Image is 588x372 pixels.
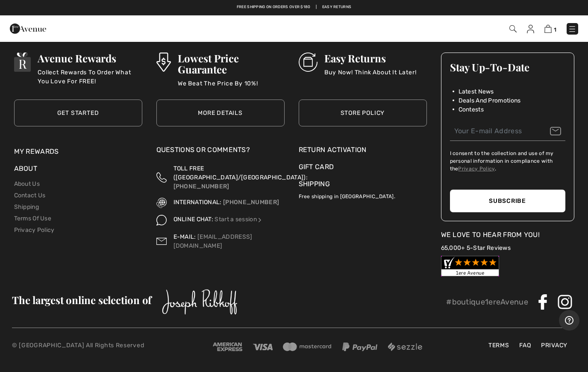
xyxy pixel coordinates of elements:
[299,145,427,155] a: Return Activation
[178,53,285,75] h3: Lowest Price Guarantee
[12,341,200,350] p: © [GEOGRAPHIC_DATA] All Rights Reserved
[450,149,565,173] label: I consent to the collection and use of my personal information in compliance with the .
[458,166,494,172] a: Privacy Policy
[257,217,263,223] img: Online Chat
[557,294,573,310] img: Instagram
[215,216,263,223] a: Start a session
[173,199,222,206] span: INTERNATIONAL:
[14,147,59,155] a: My Rewards
[14,215,52,222] a: Terms Of Use
[441,256,499,276] img: Customer Reviews
[14,180,40,187] a: About Us
[554,26,556,33] span: 1
[223,199,279,206] a: [PHONE_NUMBER]
[450,62,565,73] h3: Stay Up-To-Date
[299,189,427,200] p: Free shipping in [GEOGRAPHIC_DATA].
[316,4,317,10] span: |
[299,100,427,126] a: Store Policy
[322,4,352,10] a: Easy Returns
[173,233,253,249] a: [EMAIL_ADDRESS][DOMAIN_NAME]
[156,164,167,191] img: Toll Free (Canada/US)
[178,79,285,96] p: We Beat The Price By 10%!
[156,100,285,126] a: More Details
[14,164,142,178] div: About
[450,122,565,141] input: Your E-mail Address
[509,25,517,32] img: Search
[527,25,534,33] img: My Info
[515,341,535,350] a: FAQ
[388,343,422,351] img: Sezzle
[156,232,167,250] img: Contact us
[173,165,308,181] span: TOLL FREE ([GEOGRAPHIC_DATA]/[GEOGRAPHIC_DATA]):
[459,105,484,114] span: Contests
[342,343,378,351] img: Paypal
[441,244,511,252] a: 65,000+ 5-Star Reviews
[459,87,494,96] span: Latest News
[324,68,416,85] p: Buy Now! Think About It Later!
[162,289,238,315] img: Joseph Ribkoff
[544,23,556,34] a: 1
[14,192,46,199] a: Contact Us
[38,68,142,85] p: Collect Rewards To Order What You Love For FREE!
[12,293,151,307] span: The largest online selection of
[253,344,273,350] img: Visa
[14,100,142,126] a: Get Started
[14,226,55,234] a: Privacy Policy
[535,294,550,310] img: Facebook
[459,96,521,105] span: Deals And Promotions
[156,198,167,208] img: International
[173,183,229,190] a: [PHONE_NUMBER]
[544,25,552,33] img: Shopping Bag
[568,25,576,33] img: Menu
[237,4,311,10] a: Free shipping on orders over $180
[14,53,31,72] img: Avenue Rewards
[38,53,142,64] h3: Avenue Rewards
[299,53,318,72] img: Easy Returns
[299,180,330,188] a: Shipping
[441,230,574,240] div: We Love To Hear From You!
[156,145,285,159] div: Questions or Comments?
[14,203,39,211] a: Shipping
[484,341,514,350] a: Terms
[10,24,46,32] a: 1ère Avenue
[446,296,528,308] p: #boutique1ereAvenue
[173,216,214,223] span: ONLINE CHAT:
[450,190,565,212] button: Subscribe
[283,343,332,351] img: Mastercard
[156,215,167,225] img: Online Chat
[299,162,427,172] a: Gift Card
[156,53,171,72] img: Lowest Price Guarantee
[10,20,46,37] img: 1ère Avenue
[537,341,572,350] a: Privacy
[213,343,242,351] img: Amex
[173,233,196,240] span: E-MAIL:
[324,53,416,64] h3: Easy Returns
[559,310,579,331] iframe: Opens a widget where you can find more information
